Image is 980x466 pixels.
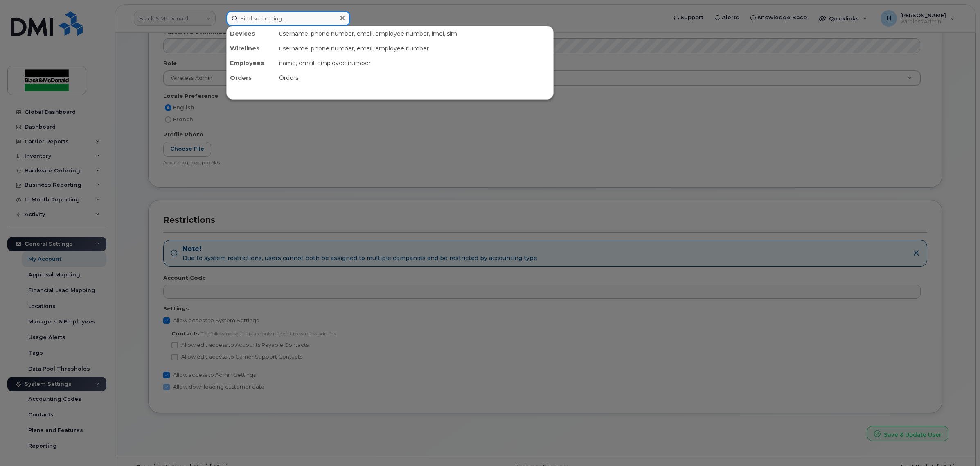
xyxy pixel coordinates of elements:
[276,70,553,85] div: Orders
[226,11,350,26] input: Find something...
[227,70,276,85] div: Orders
[276,41,553,56] div: username, phone number, email, employee number
[276,56,553,70] div: name, email, employee number
[227,41,276,56] div: Wirelines
[227,56,276,70] div: Employees
[276,26,553,41] div: username, phone number, email, employee number, imei, sim
[227,26,276,41] div: Devices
